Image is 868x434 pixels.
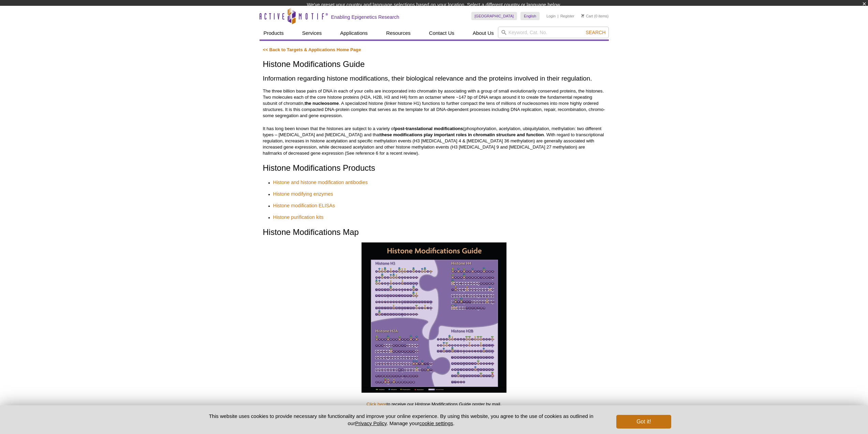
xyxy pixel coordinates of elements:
[469,27,498,40] a: About Us
[263,163,605,173] h2: Histone Modifications Products
[298,27,326,40] a: Services
[498,27,609,38] input: Keyword, Cat. No.
[586,30,605,35] span: Search
[425,27,458,40] a: Contact Us
[263,126,605,156] p: It has long been known that the histones are subject to a variety of (phosphorylation, acetylatio...
[419,420,453,426] button: cookie settings
[263,47,361,52] a: << Back to Targets & Applications Home Page
[331,14,399,20] h2: Enabling Epigenetics Research
[355,420,386,426] a: Privacy Policy
[336,27,372,40] a: Applications
[197,412,605,427] p: This website uses cookies to provide necessary site functionality and improve your online experie...
[558,12,559,20] li: |
[263,227,605,237] h2: Histone Modifications Map
[581,12,609,20] li: (0 items)
[546,14,556,18] a: Login
[560,14,574,18] a: Register
[581,14,593,18] a: Cart
[367,402,387,407] a: Click here
[273,201,335,210] a: Histone modification ELISAs
[382,27,415,40] a: Resources
[273,190,333,198] a: Histone modifying enzymes
[260,27,288,40] a: Products
[273,178,368,186] a: Histone and histone modification antibodies
[273,213,324,221] a: Histone purification kits
[616,415,671,429] button: Got it!
[263,74,605,83] h2: Information regarding histone modifications, their biological relevance and the proteins involved...
[263,60,605,70] h1: Histone Modifications Guide
[305,101,339,106] strong: the nucleosome
[395,126,463,131] strong: post-translational modifications
[584,29,607,36] button: Search
[581,14,584,17] img: Your Cart
[380,132,544,137] strong: these modifications play important roles in chromatin structure and function
[263,401,605,407] p: to receive our Histone Modifications Guide poster by mail.
[362,242,506,393] img: Histone Modifications.
[263,88,605,119] p: The three billion base pairs of DNA in each of your cells are incorporated into chromatin by asso...
[477,5,495,21] img: Change Here
[520,12,540,20] a: English
[471,12,517,20] a: [GEOGRAPHIC_DATA]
